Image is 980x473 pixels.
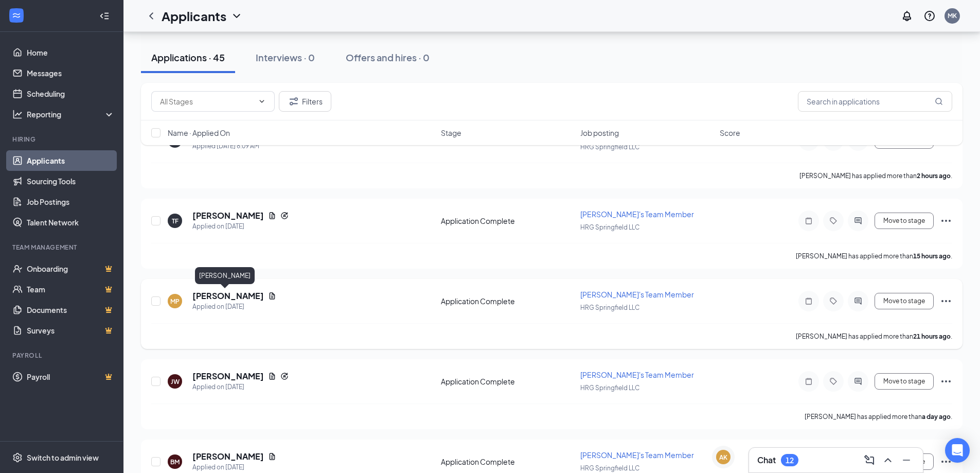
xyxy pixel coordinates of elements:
div: Offers and hires · 0 [346,51,430,64]
h5: [PERSON_NAME] [192,451,264,462]
svg: Tag [827,297,840,305]
b: a day ago [922,413,951,421]
svg: Tag [827,217,840,225]
a: Applicants [27,150,115,171]
div: MP [170,297,180,306]
h5: [PERSON_NAME] [192,210,264,221]
a: Sourcing Tools [27,171,115,191]
svg: ActiveChat [852,217,864,225]
svg: Note [803,297,815,305]
h3: Chat [757,454,776,466]
svg: Settings [12,452,23,463]
input: Search in applications [798,91,952,112]
a: PayrollCrown [27,366,115,387]
div: Hiring [12,135,113,144]
a: Talent Network [27,212,115,233]
svg: Reapply [280,372,289,380]
p: [PERSON_NAME] has applied more than . [796,332,952,341]
svg: Document [268,292,276,300]
div: [PERSON_NAME] [195,267,255,284]
button: Filter Filters [279,91,331,112]
div: Application Complete [441,296,574,306]
button: ChevronUp [880,452,896,468]
div: Switch to admin view [27,452,99,463]
svg: Ellipses [940,295,952,307]
div: Applied on [DATE] [192,221,289,232]
div: Team Management [12,243,113,252]
svg: Ellipses [940,456,952,468]
svg: Tag [827,377,840,386]
span: Score [720,128,740,138]
svg: ChevronLeft [145,10,157,22]
svg: WorkstreamLogo [11,10,22,21]
svg: Document [268,372,276,380]
span: [PERSON_NAME]'s Team Member [580,370,694,379]
svg: Filter [288,95,300,108]
div: Applied on [DATE] [192,302,276,312]
div: Open Intercom Messenger [945,438,970,463]
span: [PERSON_NAME]'s Team Member [580,290,694,299]
span: [PERSON_NAME]'s Team Member [580,450,694,460]
div: MK [948,11,957,20]
div: Application Complete [441,376,574,387]
h1: Applicants [162,7,226,25]
div: Applications · 45 [151,51,225,64]
svg: Ellipses [940,215,952,227]
button: Minimize [898,452,915,468]
input: All Stages [160,96,254,107]
svg: ChevronDown [258,97,266,106]
svg: ComposeMessage [863,454,876,466]
svg: Note [803,377,815,386]
b: 21 hours ago [913,332,951,340]
button: ComposeMessage [861,452,878,468]
span: HRG Springfield LLC [580,464,639,472]
a: OnboardingCrown [27,258,115,279]
div: Applied on [DATE] [192,462,276,472]
button: Move to stage [875,293,934,309]
a: Home [27,42,115,63]
svg: ChevronDown [230,10,243,22]
div: Applied on [DATE] [192,382,289,392]
div: TF [172,217,179,225]
button: Move to stage [875,213,934,229]
svg: Notifications [901,10,913,22]
svg: ChevronUp [882,454,894,466]
div: BM [170,458,180,466]
h5: [PERSON_NAME] [192,290,264,302]
b: 15 hours ago [913,252,951,260]
a: TeamCrown [27,279,115,300]
p: [PERSON_NAME] has applied more than . [805,412,952,421]
span: HRG Springfield LLC [580,304,639,311]
svg: ActiveChat [852,377,864,386]
h5: [PERSON_NAME] [192,371,264,382]
p: [PERSON_NAME] has applied more than . [799,171,952,180]
a: Job Postings [27,191,115,212]
b: 2 hours ago [917,172,951,180]
div: Application Complete [441,216,574,226]
svg: Minimize [900,454,913,466]
span: Name · Applied On [168,128,230,138]
button: Move to stage [875,373,934,390]
div: Reporting [27,109,115,119]
svg: MagnifyingGlass [935,97,943,106]
span: [PERSON_NAME]'s Team Member [580,209,694,219]
p: [PERSON_NAME] has applied more than . [796,252,952,260]
a: Messages [27,63,115,83]
span: HRG Springfield LLC [580,384,639,392]
a: Scheduling [27,83,115,104]
svg: Document [268,212,276,220]
a: SurveysCrown [27,320,115,341]
svg: ActiveChat [852,297,864,305]
svg: Document [268,452,276,461]
div: Application Complete [441,457,574,467]
svg: Collapse [99,11,110,21]
div: Payroll [12,351,113,360]
div: JW [171,377,180,386]
svg: QuestionInfo [923,10,936,22]
span: Stage [441,128,461,138]
svg: Analysis [12,109,23,119]
svg: Note [803,217,815,225]
svg: Ellipses [940,375,952,388]
a: DocumentsCrown [27,300,115,320]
